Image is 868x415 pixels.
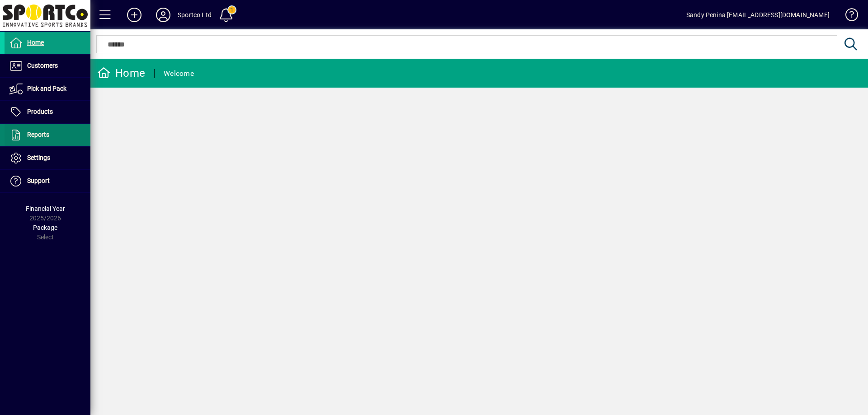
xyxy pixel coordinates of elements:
[5,55,90,77] a: Customers
[5,78,90,100] a: Pick and Pack
[149,7,178,23] button: Profile
[27,177,50,184] span: Support
[27,85,66,92] span: Pick and Pack
[5,147,90,169] a: Settings
[5,170,90,192] a: Support
[178,8,212,22] div: Sportco Ltd
[27,154,50,161] span: Settings
[5,124,90,146] a: Reports
[164,66,194,81] div: Welcome
[686,8,830,22] div: Sandy Penina [EMAIL_ADDRESS][DOMAIN_NAME]
[120,7,149,23] button: Add
[26,205,65,212] span: Financial Year
[27,131,49,138] span: Reports
[97,66,145,80] div: Home
[839,2,857,31] a: Knowledge Base
[27,62,58,69] span: Customers
[27,108,53,115] span: Products
[5,101,90,123] a: Products
[27,39,44,46] span: Home
[33,224,57,231] span: Package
